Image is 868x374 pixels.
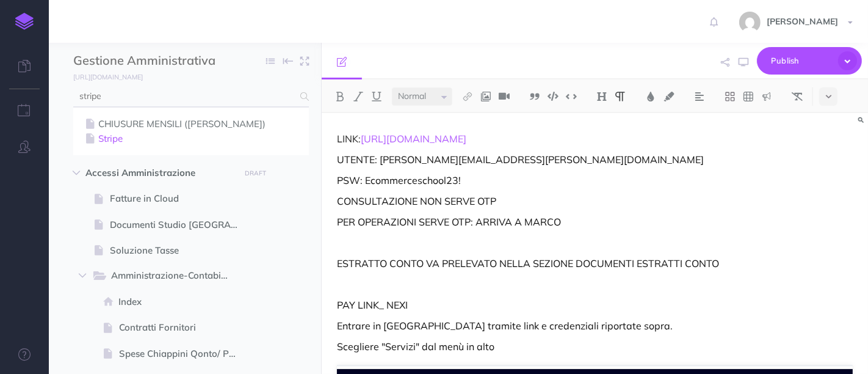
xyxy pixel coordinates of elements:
[480,92,491,101] img: Add image button
[110,218,248,232] span: Documenti Studio [GEOGRAPHIC_DATA]
[337,215,853,229] p: PER OPERAZIONI SERVE OTP: ARRIVA A MARCO
[110,243,248,258] span: Soluzione Tasse
[761,16,844,27] span: [PERSON_NAME]
[337,339,853,354] p: Scegliere "Servizi" dal menù in alto
[371,92,382,101] img: Underline button
[82,117,300,131] a: CHIUSURE MENSILI ([PERSON_NAME])
[110,191,248,206] span: Fatture in Cloud
[111,268,239,284] span: Amministrazione-Contabilità
[596,92,607,101] img: Headings dropdown button
[15,13,34,30] img: logo-mark.svg
[792,92,803,101] img: Clear styles button
[499,92,510,101] img: Add video button
[245,169,266,177] small: DRAFT
[771,51,832,70] span: Publish
[361,133,466,145] a: [URL][DOMAIN_NAME]
[353,92,364,101] img: Italic button
[337,256,853,271] p: ESTRATTO CONTO VA PRELEVATO NELLA SEZIONE DOCUMENTI ESTRATTI CONTO
[335,92,345,101] img: Bold button
[664,92,675,101] img: Text background color button
[73,52,217,70] input: Documentation Name
[462,92,473,101] img: Link button
[757,47,862,75] button: Publish
[119,320,248,335] span: Contratti Fornitori
[241,166,271,180] button: DRAFT
[118,295,248,309] span: Index
[73,73,143,81] small: [URL][DOMAIN_NAME]
[337,318,853,333] p: Entrare in [GEOGRAPHIC_DATA] tramite link e credenziali riportate sopra.
[529,92,540,101] img: Blockquote button
[548,92,559,101] img: Code block button
[337,131,853,146] p: LINK:
[337,298,853,312] p: PAY LINK_ NEXI
[615,92,626,101] img: Paragraph button
[49,70,155,82] a: [URL][DOMAIN_NAME]
[82,131,300,146] a: Stripe
[337,152,853,167] p: UTENTE: [PERSON_NAME][EMAIL_ADDRESS][PERSON_NAME][DOMAIN_NAME]
[566,92,577,101] img: Inline code button
[119,346,248,361] span: Spese Chiappini Qonto/ Personali
[73,86,293,108] input: Search
[337,194,853,208] p: CONSULTAZIONE NON SERVE OTP
[645,92,656,101] img: Text color button
[743,92,754,101] img: Create table button
[337,173,853,188] p: PSW: Ecommerceschool23!
[739,12,761,33] img: 773ddf364f97774a49de44848d81cdba.jpg
[761,92,772,101] img: Callout dropdown menu button
[85,166,233,180] span: Accessi Amministrazione
[694,92,705,101] img: Alignment dropdown menu button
